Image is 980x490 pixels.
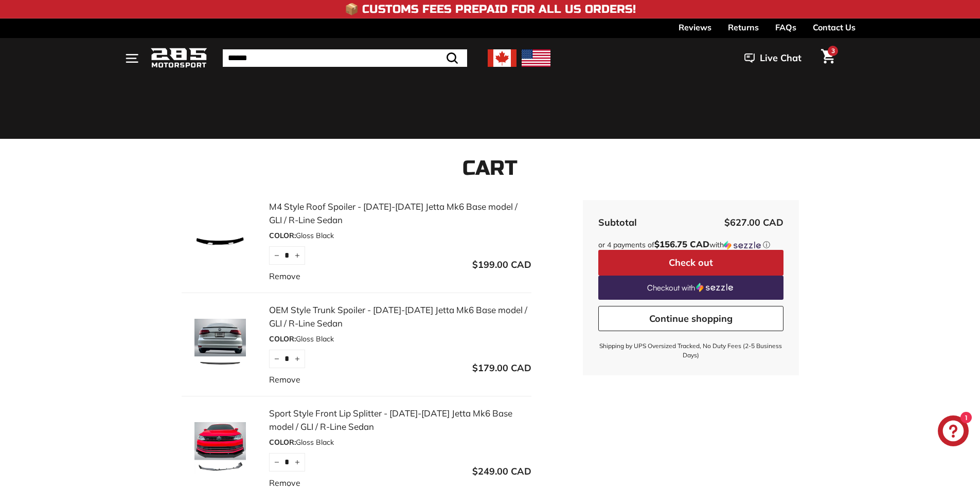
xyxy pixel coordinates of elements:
[598,250,783,276] button: Check out
[182,215,259,267] img: M4 Style Roof Spoiler - 2011-2018 Jetta Mk6 Base model / GLI / R-Line Sedan
[815,41,841,76] a: Cart
[269,373,300,386] a: Remove
[269,477,300,489] a: Remove
[696,283,733,292] img: Sezzle
[760,51,801,65] span: Live Chat
[724,216,783,228] span: $627.00 CAD
[125,157,856,179] h1: Cart
[731,45,815,71] button: Live Chat
[654,239,709,249] span: $156.75 CAD
[775,19,796,36] a: FAQs
[935,415,972,449] inbox-online-store-chat: Shopify online store chat
[269,438,296,447] span: COLOR:
[472,362,531,374] span: $179.00 CAD
[182,422,259,474] img: Sport Style Front Lip Splitter - 2015-2018 Jetta Mk6 Base model / GLI / R-Line Sedan
[269,437,531,448] div: Gloss Black
[151,46,207,70] img: Logo_285_Motorsport_areodynamics_components
[290,350,305,368] button: Increase item quantity by one
[598,240,783,250] div: or 4 payments of with
[269,303,531,330] a: OEM Style Trunk Spoiler - [DATE]-[DATE] Jetta Mk6 Base model / GLI / R-Line Sedan
[472,259,531,270] span: $199.00 CAD
[598,341,783,360] small: Shipping by UPS Oversized Tracked, No Duty Fees (2-5 Business Days)
[472,465,531,477] span: $249.00 CAD
[598,240,783,250] div: or 4 payments of$156.75 CADwithSezzle Click to learn more about Sezzle
[679,19,711,36] a: Reviews
[223,49,467,67] input: Search
[269,350,284,368] button: Reduce item quantity by one
[728,19,759,36] a: Returns
[345,3,636,15] h4: 📦 Customs Fees Prepaid for All US Orders!
[290,246,305,265] button: Increase item quantity by one
[831,47,835,55] span: 3
[813,19,856,36] a: Contact Us
[269,334,531,344] div: Gloss Black
[724,241,761,250] img: Sezzle
[182,319,259,370] img: OEM Style Trunk Spoiler - 2011-2018 Jetta Mk6 Base model / GLI / R-Line Sedan
[269,453,284,471] button: Reduce item quantity by one
[269,246,284,265] button: Reduce item quantity by one
[269,200,531,226] a: M4 Style Roof Spoiler - [DATE]-[DATE] Jetta Mk6 Base model / GLI / R-Line Sedan
[598,276,783,300] a: Checkout with
[290,453,305,471] button: Increase item quantity by one
[269,270,300,282] a: Remove
[269,334,296,343] span: COLOR:
[269,407,531,433] a: Sport Style Front Lip Splitter - [DATE]-[DATE] Jetta Mk6 Base model / GLI / R-Line Sedan
[598,215,637,229] div: Subtotal
[269,231,296,240] span: COLOR:
[598,306,783,332] a: Continue shopping
[269,230,531,241] div: Gloss Black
